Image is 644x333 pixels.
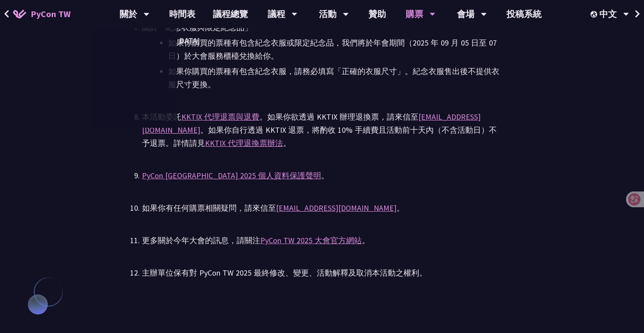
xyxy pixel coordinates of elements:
[142,170,321,181] a: PyCon [GEOGRAPHIC_DATA] 2025 個人資料保護聲明
[142,266,502,280] div: 主辦單位保有對 PyCon TW 2025 最終修改、變更、活動解釋及取消本活動之權利。
[181,112,259,122] a: KKTIX 代理退票與退費
[591,11,599,18] img: Locale Icon
[260,235,362,245] a: PyCon TW 2025 大會官方網站
[31,7,71,21] span: PyCon TW
[142,169,502,182] div: 。
[168,65,502,91] li: 如果你購買的票種有包含紀念衣服，請務必填寫「正確的衣服尺寸」。紀念衣服售出後不提供衣服尺寸更換。
[168,36,502,63] li: 如果你購買的票種有包含紀念衣服或限定紀念品，我們將於年會期間（2025 年 09 月 05 日至 07 日）於大會服務櫃檯兌換給你。
[142,234,502,247] div: 更多關於今年大會的訊息，請關注 。
[92,30,177,51] a: PyCon [GEOGRAPHIC_DATA]
[205,138,283,148] a: KKTIX 代理退換票辦法
[276,203,396,213] a: [EMAIL_ADDRESS][DOMAIN_NAME]
[142,202,502,215] div: 如果你有任何購票相關疑問，請來信至 。
[4,3,79,25] a: PyCon TW
[142,110,502,150] div: 本活動委託 。如果你欲透過 KKTIX 辦理退換票，請來信至 。如果你自行透過 KKTIX 退票，將酌收 10% 手續費且活動前十天內（不含活動日）不予退票。詳情請見 。
[13,10,26,18] img: Home icon of PyCon TW 2025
